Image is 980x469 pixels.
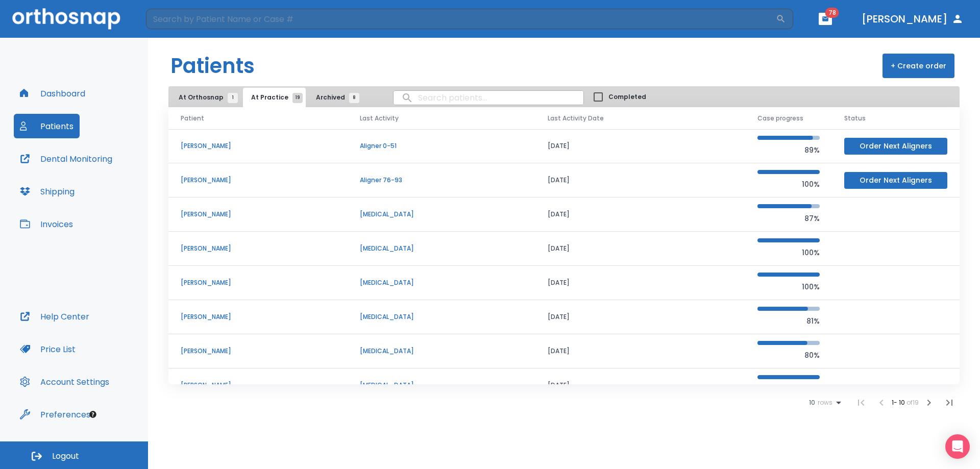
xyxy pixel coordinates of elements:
button: Price List [14,337,82,361]
button: + Create order [883,54,954,78]
button: Order Next Aligners [844,172,947,189]
p: [PERSON_NAME] [181,347,335,356]
button: Patients [14,114,80,138]
p: [MEDICAL_DATA] [360,347,523,356]
p: [MEDICAL_DATA] [360,381,523,390]
td: [DATE] [535,334,745,368]
button: Dental Monitoring [14,146,118,171]
td: [DATE] [535,198,745,232]
span: 78 [825,8,839,18]
p: [MEDICAL_DATA] [360,312,523,322]
button: Account Settings [14,369,115,394]
img: Orthosnap [12,8,120,29]
span: Archived [316,93,354,102]
p: 81% [757,315,820,327]
p: [PERSON_NAME] [181,141,335,151]
span: Patient [181,114,204,123]
p: [PERSON_NAME] [181,176,335,185]
span: At Practice [251,93,298,102]
input: Search by Patient Name or Case # [146,9,776,29]
p: [PERSON_NAME] [181,278,335,287]
p: [PERSON_NAME] [181,312,335,322]
p: 87% [757,212,820,225]
div: Open Intercom Messenger [945,434,970,459]
span: 8 [349,93,359,103]
button: Help Center [14,304,95,329]
p: [MEDICAL_DATA] [360,278,523,287]
button: Shipping [14,179,81,204]
span: At Orthosnap [179,93,233,102]
p: 80% [757,349,820,361]
span: 10 [809,399,815,406]
td: [DATE] [535,300,745,334]
button: Dashboard [14,81,91,106]
span: Last Activity [360,114,399,123]
p: 100% [757,178,820,190]
span: rows [815,399,832,406]
button: Preferences [14,402,96,427]
p: [MEDICAL_DATA] [360,210,523,219]
span: 19 [292,93,303,103]
span: of 19 [906,398,919,407]
h1: Patients [170,51,255,81]
div: tabs [170,88,364,107]
p: 100% [757,246,820,259]
p: 89% [757,144,820,156]
span: 1 - 10 [892,398,906,407]
td: [DATE] [535,368,745,403]
span: Last Activity Date [548,114,604,123]
button: [PERSON_NAME] [857,10,968,28]
span: Case progress [757,114,803,123]
button: Invoices [14,212,79,236]
input: search [394,88,583,108]
p: 100% [757,383,820,396]
p: Aligner 76-93 [360,176,523,185]
td: [DATE] [535,129,745,163]
p: [PERSON_NAME] [181,381,335,390]
div: Tooltip anchor [88,410,97,419]
td: [DATE] [535,266,745,300]
p: [PERSON_NAME] [181,210,335,219]
span: Logout [52,451,79,462]
p: Aligner 0-51 [360,141,523,151]
span: Status [844,114,866,123]
td: [DATE] [535,163,745,198]
span: 1 [228,93,238,103]
p: [PERSON_NAME] [181,244,335,253]
td: [DATE] [535,232,745,266]
p: 100% [757,281,820,293]
button: Order Next Aligners [844,138,947,155]
p: [MEDICAL_DATA] [360,244,523,253]
span: Completed [608,92,646,102]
